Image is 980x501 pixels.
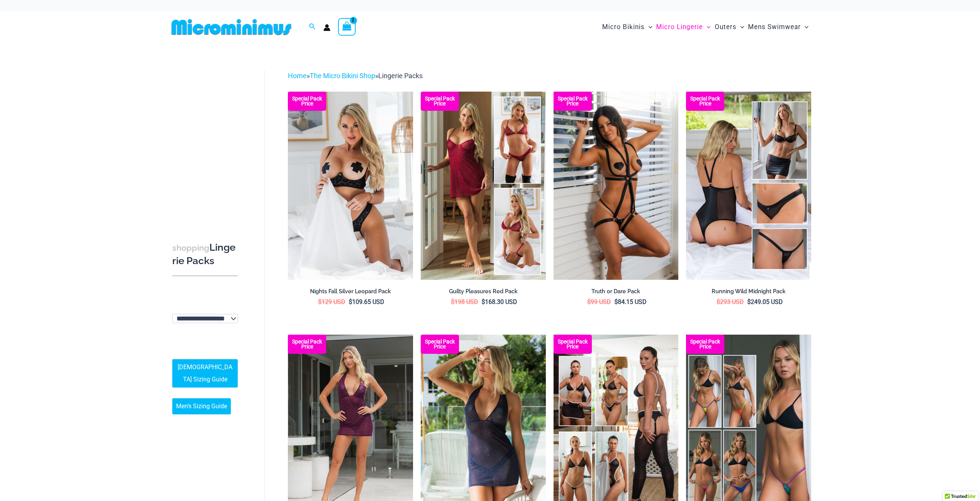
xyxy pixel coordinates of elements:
[451,298,454,306] span: $
[421,92,546,279] a: Guilty Pleasures Red Collection Pack F Guilty Pleasures Red Collection Pack BGuilty Pleasures Red...
[288,92,413,279] img: Nights Fall Silver Leopard 1036 Bra 6046 Thong 09v2
[747,298,751,306] span: $
[310,72,375,80] a: The Micro Bikini Shop
[288,72,423,80] span: » »
[309,22,316,32] a: Search icon link
[288,96,326,106] b: Special Pack Price
[421,339,459,349] b: Special Pack Price
[554,92,679,279] a: Truth or Dare Black 1905 Bodysuit 611 Micro 07 Truth or Dare Black 1905 Bodysuit 611 Micro 06Trut...
[288,288,413,295] h2: Nights Fall Silver Leopard Pack
[654,15,712,39] a: Micro LingerieMenu ToggleMenu Toggle
[482,298,485,306] span: $
[599,14,812,40] nav: Site Navigation
[288,339,326,349] b: Special Pack Price
[554,288,679,295] h2: Truth or Dare Pack
[172,359,238,388] a: [DEMOGRAPHIC_DATA] Sizing Guide
[587,298,611,306] bdi: 99 USD
[554,92,679,279] img: Truth or Dare Black 1905 Bodysuit 611 Micro 07
[288,288,413,298] a: Nights Fall Silver Leopard Pack
[614,298,647,306] bdi: 84.15 USD
[656,17,703,37] span: Micro Lingerie
[318,298,322,306] span: $
[614,298,618,306] span: $
[318,298,345,306] bdi: 129 USD
[554,96,592,106] b: Special Pack Price
[349,298,384,306] bdi: 109.65 USD
[801,17,808,37] span: Menu Toggle
[686,339,724,349] b: Special Pack Price
[717,298,720,306] span: $
[645,17,652,37] span: Menu Toggle
[686,288,811,295] h2: Running Wild Midnight Pack
[715,17,737,37] span: Outers
[737,17,744,37] span: Menu Toggle
[587,298,591,306] span: $
[323,24,330,31] a: Account icon link
[600,15,654,39] a: Micro BikinisMenu ToggleMenu Toggle
[172,398,231,414] a: Men’s Sizing Guide
[554,288,679,298] a: Truth or Dare Pack
[421,96,459,106] b: Special Pack Price
[482,298,517,306] bdi: 168.30 USD
[703,17,710,37] span: Menu Toggle
[378,72,423,80] span: Lingerie Packs
[421,288,546,295] h2: Guilty Pleasures Red Pack
[686,288,811,298] a: Running Wild Midnight Pack
[554,339,592,349] b: Special Pack Price
[349,298,352,306] span: $
[421,288,546,298] a: Guilty Pleasures Red Pack
[717,298,744,306] bdi: 293 USD
[686,96,724,106] b: Special Pack Price
[747,298,783,306] bdi: 249.05 USD
[338,18,356,36] a: View Shopping Cart, 2 items
[168,18,294,36] img: MM SHOP LOGO FLAT
[686,92,811,279] a: All Styles (1) Running Wild Midnight 1052 Top 6512 Bottom 04Running Wild Midnight 1052 Top 6512 B...
[288,72,307,80] a: Home
[713,15,746,39] a: OutersMenu ToggleMenu Toggle
[686,92,811,279] img: All Styles (1)
[748,17,801,37] span: Mens Swimwear
[421,92,546,279] img: Guilty Pleasures Red Collection Pack F
[172,64,241,217] iframe: TrustedSite Certified
[172,314,238,323] select: wpc-taxonomy-pa_fabric-type-746009
[288,92,413,279] a: Nights Fall Silver Leopard 1036 Bra 6046 Thong 09v2 Nights Fall Silver Leopard 1036 Bra 6046 Thon...
[602,17,645,37] span: Micro Bikinis
[172,241,238,268] h3: Lingerie Packs
[451,298,478,306] bdi: 198 USD
[746,15,810,39] a: Mens SwimwearMenu ToggleMenu Toggle
[172,243,209,253] span: shopping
